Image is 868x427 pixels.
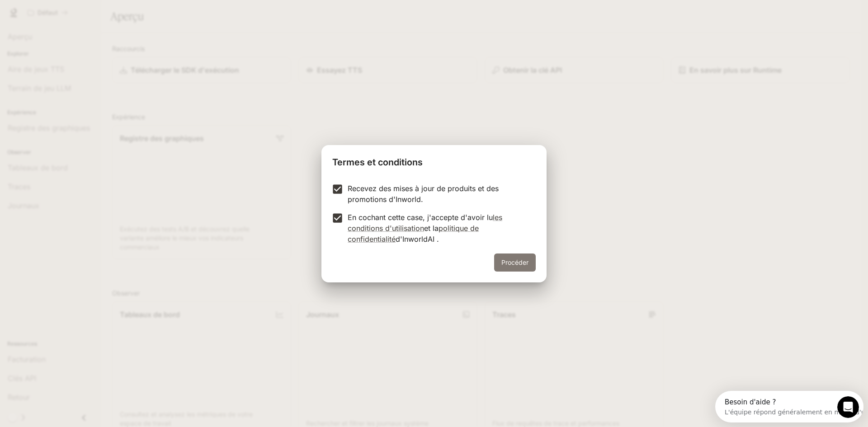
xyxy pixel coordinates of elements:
font: Besoin d'aide ? [9,7,61,15]
a: les conditions d'utilisation [348,213,502,233]
font: Termes et conditions [332,157,423,168]
font: L'équipe répond généralement en moins d'une heure [9,18,178,25]
div: Ouvrir Intercom Messenger [4,4,205,28]
font: Procéder [501,258,528,266]
font: d'InworldAI . [396,235,439,244]
a: politique de confidentialité [348,224,479,244]
font: et la [424,224,439,233]
iframe: Chat en direct par interphone [837,396,859,418]
font: Recevez des mises à jour de produits et des promotions d'Inworld. [348,184,499,204]
iframe: Lanceur de découverte de chat en direct Intercom [715,391,863,422]
button: Procéder [494,253,536,272]
font: En cochant cette case, j'accepte d'avoir lu [348,213,493,222]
